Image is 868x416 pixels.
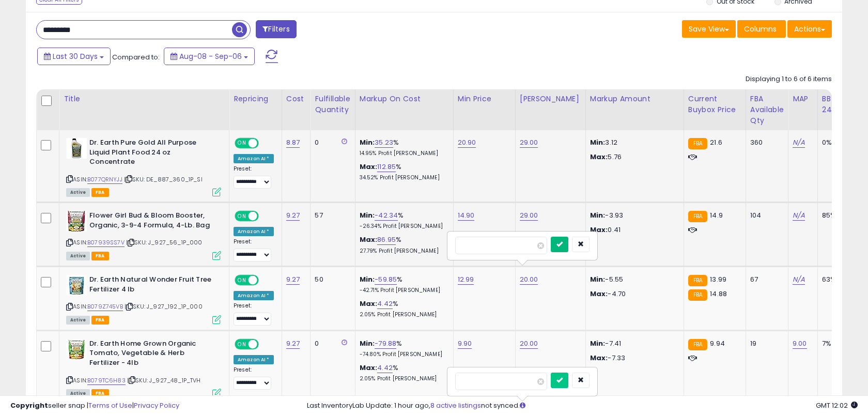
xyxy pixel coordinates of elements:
b: Flower Girl Bud & Bloom Booster, Organic, 3-9-4 Formula, 4-Lb. Bag [89,211,215,233]
p: 34.52% Profit [PERSON_NAME] [360,174,445,181]
b: Dr. Earth Natural Wonder Fruit Tree Fertilizer 4 lb [89,275,215,297]
span: 21.6 [710,137,722,147]
span: 13.99 [710,274,726,284]
a: 9.27 [286,274,300,285]
div: Title [64,94,225,104]
span: ON [236,340,249,348]
a: 4.42 [377,299,393,309]
div: Current Buybox Price [688,94,741,115]
div: Displaying 1 to 6 of 6 items [746,74,832,84]
div: Amazon AI * [234,227,274,236]
a: 112.85 [377,162,396,172]
button: Columns [737,20,786,38]
p: -26.34% Profit [PERSON_NAME] [360,223,445,230]
div: Amazon AI * [234,355,274,364]
a: 8.87 [286,137,300,148]
b: Max: [360,299,378,309]
p: 2.05% Profit [PERSON_NAME] [360,311,445,318]
button: Aug-08 - Sep-06 [164,48,255,65]
div: Preset: [234,165,274,189]
span: FBA [91,252,109,260]
div: Preset: [234,238,274,261]
b: Dr. Earth Home Grown Organic Tomato, Vegetable & Herb Fertilizer - 4lb [89,339,215,371]
strong: Min: [590,210,606,220]
strong: Max: [590,353,608,363]
div: 0 [315,339,347,348]
a: 20.90 [458,137,476,148]
b: Min: [360,274,375,284]
div: Repricing [234,94,277,104]
a: Privacy Policy [134,400,179,410]
span: OFF [257,139,274,148]
b: Min: [360,338,375,348]
p: -4.70 [590,289,676,299]
span: OFF [257,276,274,285]
small: FBA [688,138,707,149]
a: B07939SS7V [87,238,125,247]
a: 35.23 [375,137,393,148]
button: Actions [787,20,832,38]
span: 9.94 [710,338,725,348]
a: N/A [793,137,805,148]
span: 2025-10-7 12:02 GMT [816,400,858,410]
a: 9.00 [793,338,807,349]
p: -5.55 [590,275,676,284]
strong: Max: [590,152,608,162]
img: 41MWqU6+bPL._SL40_.jpg [66,138,87,159]
div: % [360,162,445,181]
div: Fulfillable Quantity [315,94,350,115]
span: ON [236,276,249,285]
span: Aug-08 - Sep-06 [179,51,242,61]
p: 5.76 [590,152,676,162]
p: 14.95% Profit [PERSON_NAME] [360,150,445,157]
span: ON [236,139,249,148]
b: Dr. Earth Pure Gold All Purpose Liquid Plant Food 24 oz Concentrate [89,138,215,170]
div: % [360,138,445,157]
div: % [360,363,445,382]
span: | SKU: DE_887_360_1P_SI [124,175,203,183]
strong: Min: [590,137,606,147]
a: N/A [793,210,805,221]
p: -42.71% Profit [PERSON_NAME] [360,287,445,294]
span: FBA [91,188,109,197]
strong: Max: [590,289,608,299]
span: OFF [257,340,274,348]
div: FBA Available Qty [750,94,784,126]
div: MAP [793,94,813,104]
span: ON [236,212,249,221]
span: OFF [257,212,274,221]
a: -79.88 [375,338,396,349]
strong: Copyright [10,400,48,410]
div: Amazon AI * [234,154,274,163]
div: 57 [315,211,347,220]
a: 29.00 [520,210,538,221]
img: 51ztK0unWKL._SL40_.jpg [66,339,87,360]
p: 27.79% Profit [PERSON_NAME] [360,248,445,255]
div: Min Price [458,94,511,104]
span: FBA [91,316,109,325]
b: Min: [360,137,375,147]
span: Last 30 Days [53,51,98,61]
div: ASIN: [66,275,221,323]
a: 20.00 [520,338,538,349]
b: Max: [360,363,378,373]
a: 8 active listings [430,400,481,410]
a: 86.95 [377,235,396,245]
small: FBA [688,339,707,350]
img: 51hItvTUYwL._SL40_.jpg [66,275,87,296]
a: 9.27 [286,338,300,349]
div: 104 [750,211,780,220]
a: 12.99 [458,274,474,285]
b: Max: [360,162,378,172]
div: Cost [286,94,306,104]
span: | SKU: J_927_48_1P_TVH [127,376,201,384]
p: -7.33 [590,353,676,363]
strong: Min: [590,274,606,284]
div: 63% [822,275,856,284]
a: B077QRNYJJ [87,175,122,184]
a: Terms of Use [88,400,132,410]
div: % [360,275,445,294]
p: -7.41 [590,339,676,348]
strong: Min: [590,338,606,348]
div: 7% [822,339,856,348]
